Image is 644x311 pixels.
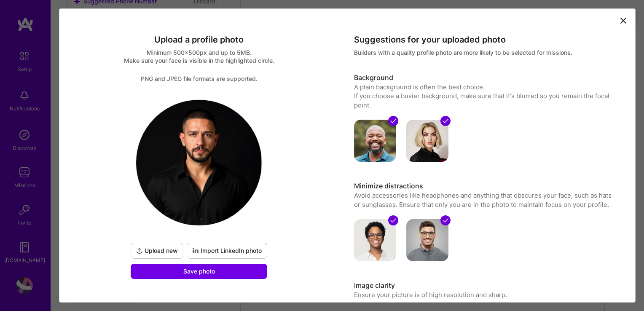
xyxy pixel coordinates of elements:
[192,247,262,255] span: Import LinkedIn photo
[183,267,215,276] span: Save photo
[187,243,267,259] div: To import a profile photo add your LinkedIn URL to your profile.
[192,247,199,254] i: icon LinkedInDarkV2
[406,219,448,261] img: avatar
[136,247,143,254] i: icon UploadDark
[136,100,262,225] img: logo
[354,34,617,45] div: Suggestions for your uploaded photo
[68,75,330,83] div: PNG and JPEG file formats are supported.
[406,120,448,162] img: avatar
[68,56,330,64] div: Make sure your face is visible in the highlighted circle.
[354,219,396,261] img: avatar
[354,83,617,91] div: A plain background is often the best choice.
[354,182,617,191] h3: Minimize distractions
[354,120,396,162] img: avatar
[354,73,617,83] h3: Background
[354,91,617,110] div: If you choose a busier background, make sure that it's blurred so you remain the focal point.
[68,34,330,45] div: Upload a profile photo
[354,191,617,209] p: Avoid accessories like headphones and anything that obscures your face, such as hats or sunglasse...
[354,48,617,56] div: Builders with a quality profile photo are more likely to be selected for missions.
[354,290,617,299] p: Ensure your picture is of high resolution and sharp.
[68,48,330,56] div: Minimum 500x500px and up to 5MB.
[129,99,269,279] div: logoUpload newImport LinkedIn photoSave photo
[131,264,267,279] button: Save photo
[187,243,267,259] button: Import LinkedIn photo
[136,247,178,255] span: Upload new
[131,243,183,259] button: Upload new
[354,281,617,290] h3: Image clarity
